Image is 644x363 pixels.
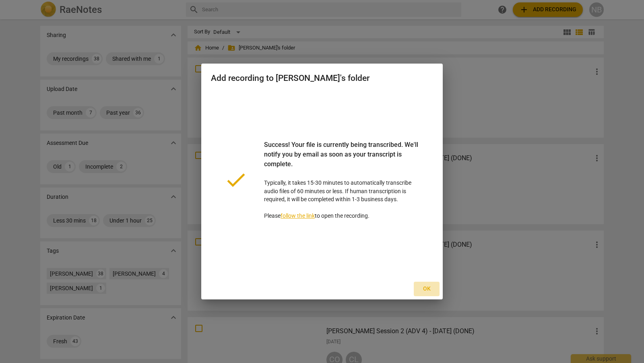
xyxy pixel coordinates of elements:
h2: Add recording to [PERSON_NAME]'s folder [211,73,433,83]
button: Ok [414,282,440,296]
a: follow the link [281,212,315,219]
span: Ok [420,285,433,293]
p: Typically, it takes 15-30 minutes to automatically transcribe audio files of 60 minutes or less. ... [264,140,420,220]
div: Success! Your file is currently being transcribed. We'll notify you by email as soon as your tran... [264,140,420,179]
span: done [224,168,248,192]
